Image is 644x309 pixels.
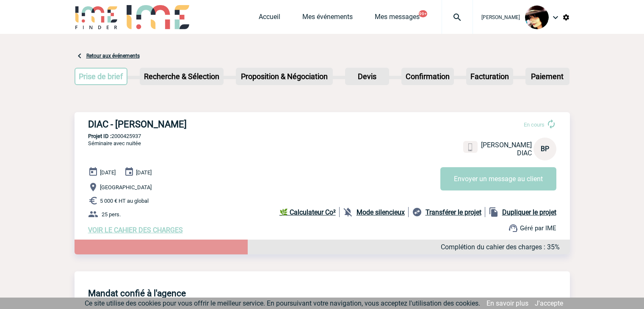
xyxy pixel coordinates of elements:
b: Projet ID : [88,133,111,139]
h4: Mandat confié à l'agence [88,288,186,298]
span: Séminaire avec nuitée [88,140,141,146]
span: [DATE] [136,169,152,176]
a: Mes messages [375,13,420,25]
span: DIAC [517,149,532,157]
a: J'accepte [535,299,563,307]
b: 🌿 Calculateur Co² [279,208,336,216]
span: Géré par IME [520,224,556,232]
span: BP [541,145,549,153]
a: Accueil [259,13,280,25]
img: portable.png [467,143,474,151]
p: Paiement [526,69,569,84]
p: Prise de brief [75,69,127,84]
span: [GEOGRAPHIC_DATA] [100,184,152,190]
p: Recherche & Sélection [141,69,223,84]
p: Proposition & Négociation [237,69,332,84]
a: VOIR LE CAHIER DES CHARGES [88,226,183,234]
span: [PERSON_NAME] [481,141,532,149]
b: Transférer le projet [426,208,481,216]
span: [PERSON_NAME] [481,14,520,20]
a: Mes événements [302,13,353,25]
button: Envoyer un message au client [440,167,556,190]
img: file_copy-black-24dp.png [489,207,499,217]
span: En cours [524,121,544,128]
p: Devis [346,69,388,84]
p: Confirmation [402,69,453,84]
button: 99+ [419,10,427,17]
b: Mode silencieux [357,208,405,216]
a: En savoir plus [486,299,528,307]
span: 25 pers. [102,211,121,218]
img: IME-Finder [75,5,119,29]
a: 🌿 Calculateur Co² [279,207,340,217]
h3: DIAC - [PERSON_NAME] [88,119,342,130]
span: [DATE] [100,169,116,176]
span: Ce site utilise des cookies pour vous offrir le meilleur service. En poursuivant votre navigation... [85,299,480,307]
span: 5 000 € HT au global [100,198,149,204]
b: Dupliquer le projet [502,208,556,216]
img: support.png [508,223,518,233]
img: 101023-0.jpg [525,6,549,29]
p: Facturation [467,69,512,84]
p: 2000425937 [75,133,570,139]
a: Retour aux événements [86,53,140,59]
